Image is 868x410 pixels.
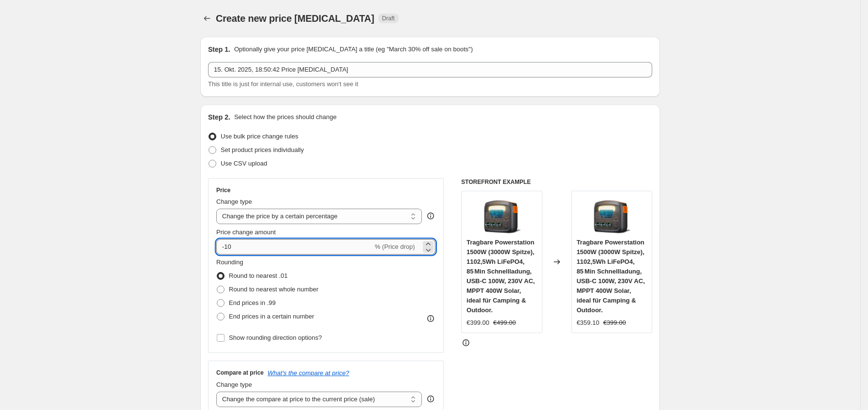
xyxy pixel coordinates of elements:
[382,15,395,22] span: Draft
[221,146,304,153] span: Set product prices individually
[426,394,435,404] div: help
[216,239,373,255] input: -15
[229,272,287,279] span: Round to nearest .01
[577,239,645,314] span: Tragbare Powerstation 1500W (3000W Spitze), 1102,5Wh LiFePO4, 85 Min Schnellladung, USB-C 100W, 2...
[208,80,358,88] span: This title is just for internal use, customers won't see it
[208,45,230,54] h2: Step 1.
[216,258,243,266] span: Rounding
[208,62,652,77] input: 30% off holiday sale
[221,160,267,167] span: Use CSV upload
[208,112,230,122] h2: Step 2.
[229,286,318,293] span: Round to nearest whole number
[466,318,489,328] div: €399.00
[229,334,322,341] span: Show rounding direction options?
[592,196,631,235] img: 81w-qWyjW9L_80x.jpg
[200,12,214,25] button: Price change jobs
[229,313,314,320] span: End prices in a certain number
[216,228,276,236] span: Price change amount
[229,299,276,306] span: End prices in .99
[374,243,415,250] span: % (Price drop)
[268,369,349,377] button: What's the compare at price?
[461,178,652,186] h6: STOREFRONT EXAMPLE
[577,318,599,328] div: €359.10
[216,13,374,24] span: Create new price [MEDICAL_DATA]
[216,198,252,205] span: Change type
[216,186,230,194] h3: Price
[493,318,516,328] strike: €499.00
[466,239,535,314] span: Tragbare Powerstation 1500W (3000W Spitze), 1102,5Wh LiFePO4, 85 Min Schnellladung, USB-C 100W, 2...
[234,45,473,54] p: Optionally give your price [MEDICAL_DATA] a title (eg "March 30% off sale on boots")
[216,369,264,377] h3: Compare at price
[482,196,521,235] img: 81w-qWyjW9L_80x.jpg
[603,318,626,328] strike: €399.00
[234,112,337,122] p: Select how the prices should change
[221,133,298,140] span: Use bulk price change rules
[216,381,252,388] span: Change type
[426,211,435,221] div: help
